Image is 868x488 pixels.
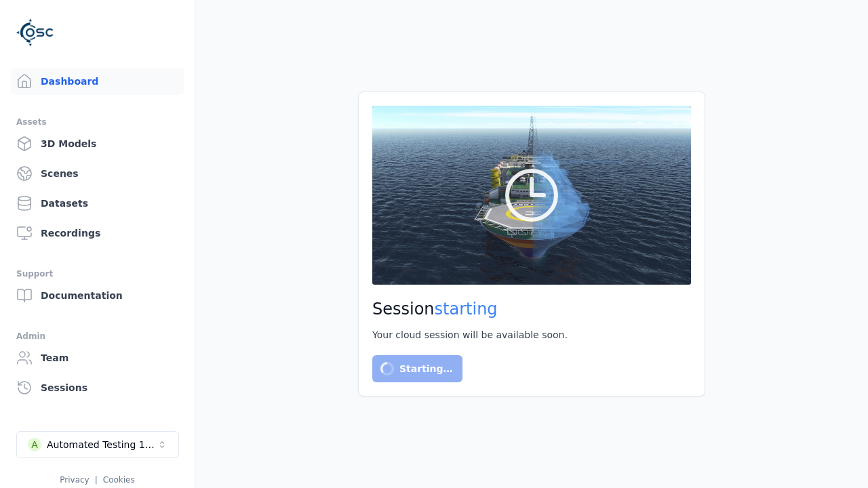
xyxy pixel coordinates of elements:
[16,114,178,130] div: Assets
[11,130,184,157] a: 3D Models
[60,475,89,485] a: Privacy
[16,431,179,458] button: Select a workspace
[11,160,184,187] a: Scenes
[372,298,691,320] h2: Session
[11,374,184,401] a: Sessions
[11,344,184,371] a: Team
[11,68,184,95] a: Dashboard
[28,438,41,451] div: A
[95,475,98,485] span: |
[16,328,178,344] div: Admin
[16,266,178,282] div: Support
[372,328,691,342] div: Your cloud session will be available soon.
[372,355,462,382] button: Starting…
[11,220,184,247] a: Recordings
[11,282,184,309] a: Documentation
[435,300,498,319] span: starting
[47,438,157,451] div: Automated Testing 1 - Playwright
[16,14,54,52] img: Logo
[11,190,184,217] a: Datasets
[103,475,135,485] a: Cookies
